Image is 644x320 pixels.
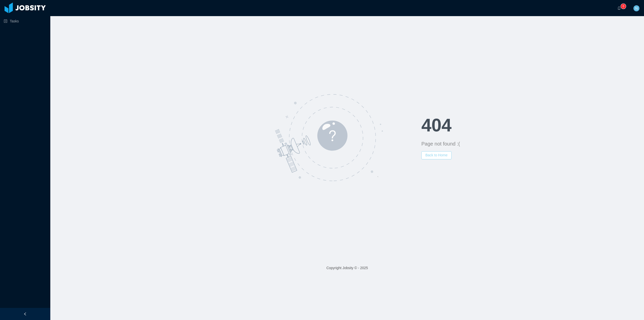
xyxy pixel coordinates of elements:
[50,259,644,277] footer: Copyright Jobsity © - 2025
[421,153,452,157] a: Back to Home
[421,140,644,147] div: Page not found :(
[635,5,638,11] span: N
[421,116,644,134] h1: 404
[4,16,46,26] a: icon: profileTasks
[617,6,621,10] i: icon: bell
[621,4,626,9] sup: 0
[421,151,452,159] button: Back to Home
